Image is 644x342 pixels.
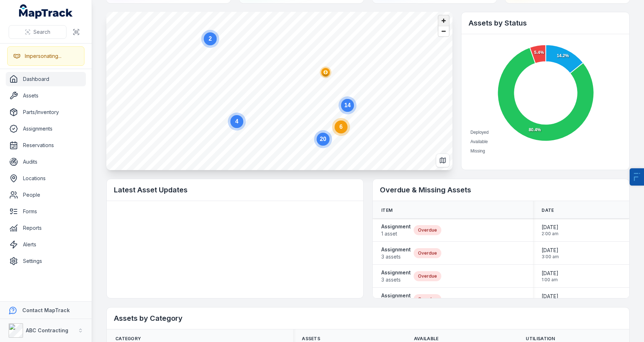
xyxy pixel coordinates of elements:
[344,102,351,108] text: 14
[526,336,555,342] span: Utilisation
[6,88,86,103] a: Assets
[381,292,411,306] a: Assignment
[33,28,50,36] span: Search
[542,247,559,254] span: [DATE]
[470,130,489,135] span: Deployed
[414,248,441,258] div: Overdue
[6,155,86,169] a: Audits
[6,171,86,186] a: Locations
[542,293,558,300] span: [DATE]
[542,254,559,260] span: 3:00 am
[6,204,86,219] a: Forms
[25,53,61,60] div: Impersonating...
[6,138,86,152] a: Reservations
[380,185,622,195] h2: Overdue & Missing Assets
[438,15,449,26] button: Zoom in
[209,36,212,42] text: 2
[106,12,452,170] canvas: Map
[438,26,449,36] button: Zoom out
[114,313,622,323] h2: Assets by Category
[381,208,392,213] span: Item
[19,4,73,19] a: MapTrack
[542,224,558,231] span: [DATE]
[381,253,411,260] span: 3 assets
[381,230,411,237] span: 1 asset
[320,136,326,142] text: 20
[470,149,485,154] span: Missing
[542,277,558,283] span: 1:00 am
[542,231,558,237] span: 2:00 am
[381,292,411,299] strong: Assignment
[542,270,558,283] time: 31/01/2025, 1:00:00 am
[542,208,554,213] span: Date
[26,327,68,333] strong: ABC Contracting
[381,276,411,283] span: 3 assets
[6,72,86,86] a: Dashboard
[6,122,86,136] a: Assignments
[381,223,411,230] strong: Assignment
[470,139,488,144] span: Available
[542,247,559,260] time: 30/11/2024, 3:00:00 am
[381,246,411,260] a: Assignment3 assets
[302,336,320,342] span: Assets
[381,269,411,276] strong: Assignment
[6,221,86,235] a: Reports
[340,124,343,130] text: 6
[381,246,411,253] strong: Assignment
[542,293,558,306] time: 28/02/2025, 1:00:00 am
[22,307,70,313] strong: Contact MapTrack
[9,25,66,39] button: Search
[414,336,439,342] span: Available
[542,270,558,277] span: [DATE]
[436,154,450,167] button: Switch to Map View
[469,18,622,28] h2: Assets by Status
[115,336,141,342] span: Category
[381,223,411,237] a: Assignment1 asset
[414,294,441,304] div: Overdue
[6,188,86,202] a: People
[381,269,411,283] a: Assignment3 assets
[6,254,86,268] a: Settings
[6,237,86,252] a: Alerts
[414,271,441,281] div: Overdue
[235,118,239,124] text: 4
[6,105,86,119] a: Parts/Inventory
[114,185,356,195] h2: Latest Asset Updates
[542,224,558,237] time: 31/08/2024, 2:00:00 am
[414,225,441,235] div: Overdue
